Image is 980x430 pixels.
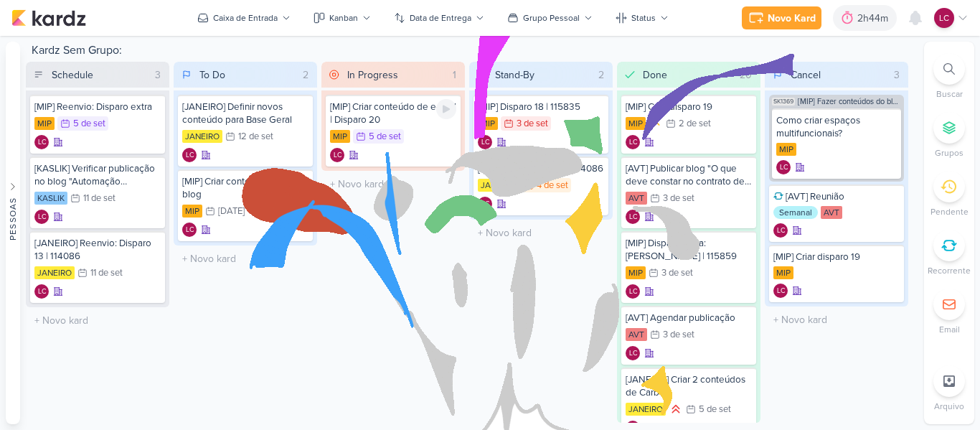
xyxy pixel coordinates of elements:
div: Criador(a): Laís Costa [626,135,640,149]
input: + Novo kard [472,223,610,243]
p: Buscar [936,88,963,101]
div: MIP [776,143,796,156]
div: MIP [34,117,55,130]
div: Prioridade Média [649,116,663,131]
div: Laís Costa [34,210,49,224]
div: Criador(a): Laís Costa [773,223,788,238]
input: + Novo kard [176,248,314,269]
div: [MIP] Criar conteúdo para blog [182,175,308,201]
div: 2 de set [679,119,711,128]
div: KASLIK [34,192,67,205]
button: Novo Kard [742,6,821,29]
span: SK1369 [772,98,795,106]
div: Criador(a): Laís Costa [478,197,492,211]
div: 4 de set [537,181,568,190]
p: LC [38,139,46,146]
div: 3 de set [661,268,693,278]
div: Kardz Sem Grupo: [26,42,918,62]
div: 3 de set [517,119,548,128]
div: Criador(a): Laís Costa [34,210,49,224]
div: Laís Costa [182,223,197,237]
div: AVT [626,328,647,341]
div: 3 de set [663,330,694,340]
div: 2h44m [857,11,892,26]
div: Laís Costa [776,160,791,174]
div: 5 de set [369,132,401,141]
p: LC [629,214,637,221]
p: LC [777,228,785,235]
div: AVT [821,206,842,219]
div: [DATE] [218,207,245,216]
div: [JANEIRO] Reenvio: Disparo 13 | 114086 [34,237,161,263]
div: Criador(a): Laís Costa [626,210,640,224]
div: MIP [478,117,498,130]
div: Criador(a): Laís Costa [626,346,640,360]
p: Pendente [930,205,969,218]
div: Laís Costa [626,284,640,299]
p: LC [629,139,637,146]
div: [JANEIRO] Disparo 13 | 114086 [478,162,604,175]
div: MIP [182,205,202,218]
p: LC [780,164,788,172]
div: Criador(a): Laís Costa [776,160,791,174]
div: Ligar relógio [436,99,456,119]
div: MIP [626,266,646,279]
div: [MIP] Criar disparo 19 [773,251,900,263]
div: Laís Costa [34,135,49,149]
div: [MIP] Reenvio: Disparo extra [34,101,161,113]
div: Criador(a): Laís Costa [330,148,344,162]
p: Recorrente [928,264,971,277]
div: Laís Costa [34,284,49,299]
div: [AVT] Publicar blog "O que deve constar no contrato de financiamento?" [626,162,752,188]
div: JANEIRO [478,179,518,192]
div: 5 de set [73,119,105,128]
img: kardz.app [11,9,86,27]
div: Criador(a): Laís Costa [182,148,197,162]
div: 20 [734,67,758,83]
div: Laís Costa [773,284,788,298]
p: LC [629,350,637,357]
p: Email [939,323,960,336]
div: Laís Costa [773,223,788,238]
div: Laís Costa [626,210,640,224]
p: LC [186,152,194,159]
div: Semanal [773,206,818,219]
div: 12 de set [238,132,273,141]
div: Criador(a): Laís Costa [34,284,49,299]
div: MIP [773,266,793,279]
div: 11 de set [83,194,116,203]
div: MIP [626,117,646,130]
div: Como criar espaços multifuncionais? [776,114,897,140]
div: Criador(a): Laís Costa [626,284,640,299]
div: Laís Costa [478,197,492,211]
li: Ctrl + F [924,53,974,101]
p: LC [777,288,785,295]
div: [JANEIRO] Definir novos conteúdo para Base Geral [182,101,308,126]
div: JANEIRO [626,403,666,416]
div: Laís Costa [330,148,344,162]
div: 3 [149,67,166,83]
input: + Novo kard [29,310,166,331]
div: 11 de set [90,268,123,278]
div: JANEIRO [182,130,222,143]
input: + Novo kard [768,309,905,330]
div: [MIP] Criar disparo 19 [626,101,752,113]
div: [MIP] Disparo 18 | 115835 [478,101,604,113]
div: JANEIRO [34,266,75,279]
div: 3 [888,67,905,83]
div: 2 [593,67,610,83]
div: Novo Kard [768,11,816,26]
div: [MIP] Disparo Extra: Martim Cobertura | 115859 [626,237,752,263]
div: [JANEIRO] Criar 2 conteúdos de Carbon [626,373,752,399]
div: Laís Costa [478,135,492,149]
div: [MIP] Criar conteúdo de e-mail | Disparo 20 [330,101,456,126]
div: Laís Costa [626,346,640,360]
div: Criador(a): Laís Costa [34,135,49,149]
p: Arquivo [934,400,964,413]
div: Criador(a): Laís Costa [182,223,197,237]
div: 5 de set [699,405,731,414]
p: LC [481,139,489,146]
button: Pessoas [6,42,20,424]
p: LC [38,214,46,221]
div: 2 [297,67,314,83]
